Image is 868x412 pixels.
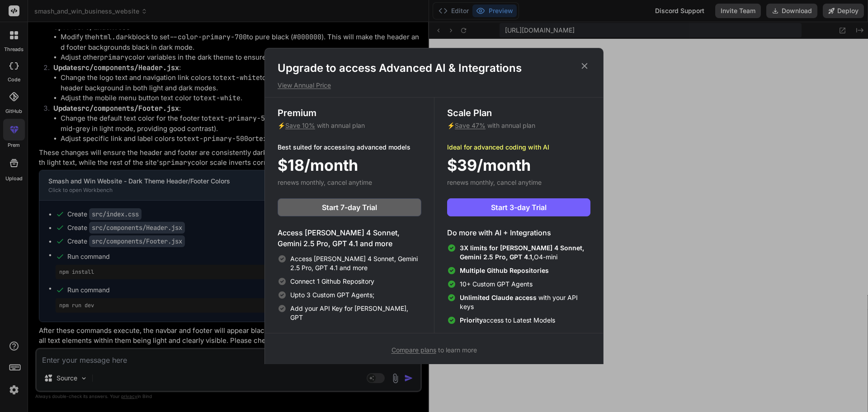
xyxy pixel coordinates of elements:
p: View Annual Price [278,81,590,90]
p: ⚡ with annual plan [278,121,421,130]
span: Unlimited Claude access [460,294,538,301]
h3: Premium [278,107,421,119]
span: Add your API Key for [PERSON_NAME], GPT [290,304,421,322]
p: Best suited for accessing advanced models [278,143,421,152]
span: Multiple Github Repositories [460,267,549,274]
span: 10+ Custom GPT Agents [460,280,533,289]
span: Start 7-day Trial [322,202,377,213]
p: Ideal for advanced coding with AI [447,143,590,152]
button: Start 7-day Trial [278,198,421,216]
span: Upto 3 Custom GPT Agents; [290,290,374,300]
button: Start 3-day Trial [447,198,590,216]
span: Start 3-day Trial [491,202,547,213]
h3: Scale Plan [447,107,590,119]
span: renews monthly, cancel anytime [278,178,372,186]
span: $18/month [278,154,358,177]
span: access to Latest Models [460,316,555,325]
span: Access [PERSON_NAME] 4 Sonnet, Gemini 2.5 Pro, GPT 4.1 and more [290,254,421,272]
span: O4-mini [460,243,590,262]
span: to learn more [392,346,477,354]
h4: Access [PERSON_NAME] 4 Sonnet, Gemini 2.5 Pro, GPT 4.1 and more [278,227,421,249]
span: Save 47% [455,122,486,129]
h1: Upgrade to access Advanced AI & Integrations [278,61,590,75]
span: $39/month [447,154,531,177]
span: 3X limits for [PERSON_NAME] 4 Sonnet, Gemini 2.5 Pro, GPT 4.1, [460,244,584,261]
h4: Do more with AI + Integrations [447,227,590,238]
span: with your API keys [460,293,590,311]
span: Compare plans [392,346,436,354]
p: ⚡ with annual plan [447,121,590,130]
span: Save 10% [285,122,315,129]
span: Connect 1 Github Repository [290,277,374,286]
span: Priority [460,316,483,324]
span: renews monthly, cancel anytime [447,178,542,186]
